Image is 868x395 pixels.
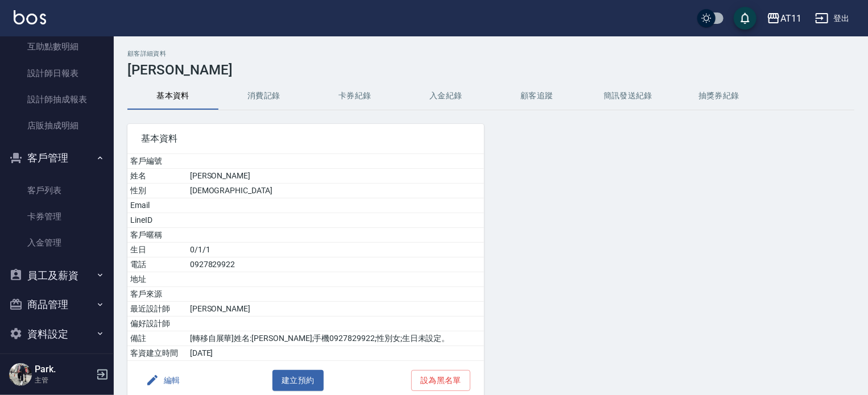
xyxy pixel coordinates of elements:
h3: [PERSON_NAME] [127,62,854,78]
td: 性別 [127,184,187,198]
td: 客戶暱稱 [127,228,187,243]
td: 電話 [127,257,187,272]
button: AT11 [762,7,806,30]
td: [PERSON_NAME] [187,169,484,184]
img: Logo [14,10,46,24]
button: 商品管理 [5,290,109,319]
button: 基本資料 [127,82,218,110]
td: [DEMOGRAPHIC_DATA] [187,184,484,198]
button: 入金紀錄 [400,82,491,110]
h5: Park. [35,364,93,375]
button: 建立預約 [272,370,324,391]
button: 卡券紀錄 [309,82,400,110]
a: 入金管理 [5,230,109,256]
a: 設計師抽成報表 [5,86,109,113]
a: 設計師日報表 [5,60,109,86]
td: 地址 [127,272,187,287]
td: [DATE] [187,346,484,361]
td: 偏好設計師 [127,317,187,331]
td: 客戶編號 [127,154,187,169]
button: 消費記錄 [218,82,309,110]
td: 0/1/1 [187,243,484,257]
td: 0927829922 [187,257,484,272]
a: 互助點數明細 [5,34,109,60]
span: 基本資料 [141,133,470,144]
td: 客資建立時間 [127,346,187,361]
button: save [734,7,757,30]
button: 簡訊發送紀錄 [582,82,673,110]
div: AT11 [780,11,801,26]
td: 最近設計師 [127,302,187,317]
button: 抽獎券紀錄 [673,82,764,110]
td: LineID [127,213,187,228]
a: 店販抽成明細 [5,113,109,139]
td: 備註 [127,331,187,346]
button: 編輯 [141,370,185,391]
td: 生日 [127,243,187,257]
td: 客戶來源 [127,287,187,302]
td: 姓名 [127,169,187,184]
button: 設為黑名單 [411,370,470,391]
a: 卡券管理 [5,203,109,230]
button: 登出 [811,8,854,29]
a: 客戶列表 [5,177,109,203]
td: [PERSON_NAME] [187,302,484,317]
p: 主管 [35,375,93,385]
h2: 顧客詳細資料 [127,50,854,57]
td: [轉移自展華]姓名:[PERSON_NAME];手機0927829922;性別女;生日未設定。 [187,331,484,346]
td: Email [127,198,187,213]
button: 資料設定 [5,319,109,349]
button: 客戶管理 [5,143,109,173]
img: Person [9,363,32,386]
button: 顧客追蹤 [491,82,582,110]
button: 員工及薪資 [5,261,109,290]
